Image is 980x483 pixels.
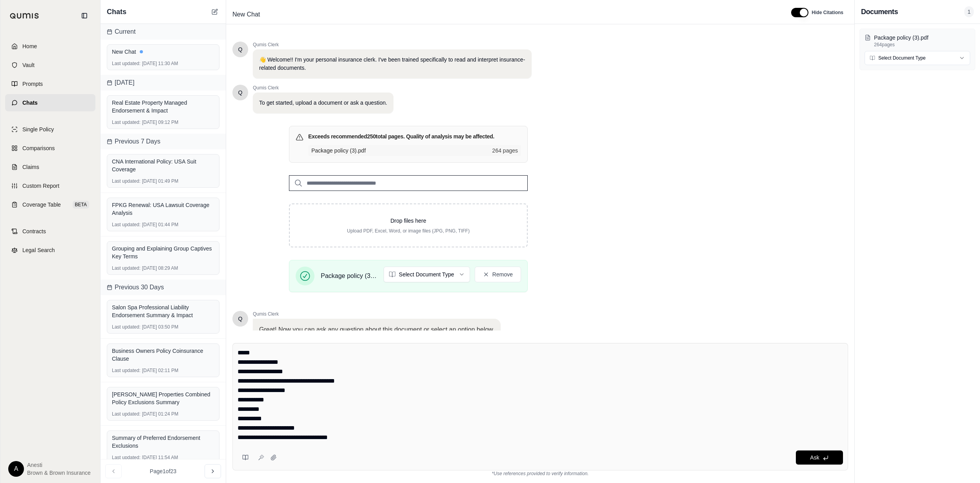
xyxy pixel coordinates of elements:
[475,267,521,282] button: Remove
[8,461,24,477] div: A
[22,99,38,107] span: Chats
[22,80,43,88] span: Prompts
[796,450,843,465] button: Ask
[22,227,46,235] span: Contracts
[112,367,141,374] span: Last updated:
[22,163,39,171] span: Claims
[253,311,501,317] span: Qumis Clerk
[112,201,214,217] div: FPKG Renewal: USA Lawsuit Coverage Analysis
[259,56,525,72] p: 👋 Welcome!! I'm your personal insurance clerk. I've been trained specifically to read and interpr...
[22,182,59,190] span: Custom Report
[5,177,95,194] a: Custom Report
[259,325,494,334] p: Great! Now you can ask any question about this document or select an option below.
[5,38,95,55] a: Home
[874,34,970,42] p: Package policy (3).pdf
[22,61,35,69] span: Vault
[101,24,226,40] div: Current
[874,42,970,48] p: 264 pages
[22,246,55,254] span: Legal Search
[112,158,214,173] div: CNA International Policy: USA Suit Coverage
[112,119,214,125] div: [DATE] 09:12 PM
[73,201,89,209] span: BETA
[112,265,141,271] span: Last updated:
[27,469,91,477] span: Brown & Brown Insurance
[5,196,95,213] a: Coverage TableBETA
[812,9,843,16] span: Hide Citations
[861,6,898,17] h3: Documents
[112,60,141,67] span: Last updated:
[308,133,494,140] h3: Exceeds recommended 250 total pages. Quality of analysis may be affected.
[101,75,226,91] div: [DATE]
[112,347,214,363] div: Business Owners Policy Coinsurance Clause
[112,390,214,406] div: [PERSON_NAME] Properties Combined Policy Exclusions Summary
[101,280,226,295] div: Previous 30 Days
[5,94,95,111] a: Chats
[112,60,214,67] div: [DATE] 11:30 AM
[112,454,141,461] span: Last updated:
[238,315,243,323] span: Hello
[238,89,243,96] span: Hello
[112,245,214,260] div: Grouping and Explaining Group Captives Key Terms
[253,85,393,91] span: Qumis Clerk
[27,461,91,469] span: Anesti
[865,34,970,48] button: Package policy (3).pdf264pages
[22,144,55,152] span: Comparisons
[492,147,518,154] span: 264 pages
[112,303,214,319] div: Salon Spa Professional Liability Endorsement Summary & Impact
[810,454,819,461] span: Ask
[22,42,37,50] span: Home
[5,241,95,259] a: Legal Search
[112,222,214,228] div: [DATE] 01:44 PM
[302,217,514,225] p: Drop files here
[5,75,95,93] a: Prompts
[112,178,214,184] div: [DATE] 01:49 PM
[321,271,377,281] span: Package policy (3).pdf
[112,324,214,330] div: [DATE] 03:50 PM
[302,228,514,234] p: Upload PDF, Excel, Word, or image files (JPG, PNG, TIFF)
[112,324,141,330] span: Last updated:
[22,201,61,209] span: Coverage Table
[112,411,214,417] div: [DATE] 01:24 PM
[232,470,848,477] div: *Use references provided to verify information.
[5,121,95,138] a: Single Policy
[229,8,782,21] div: Edit Title
[238,45,243,53] span: Hello
[112,265,214,271] div: [DATE] 08:29 AM
[22,125,54,133] span: Single Policy
[150,467,177,475] span: Page 1 of 23
[112,434,214,450] div: Summary of Preferred Endorsement Exclusions
[5,158,95,176] a: Claims
[311,147,488,154] span: Package policy (3).pdf
[964,6,974,17] span: 1
[259,99,387,107] p: To get started, upload a document or ask a question.
[10,13,39,19] img: Qumis Logo
[229,8,263,21] span: New Chat
[112,411,141,417] span: Last updated:
[210,7,219,16] button: New Chat
[5,56,95,74] a: Vault
[112,454,214,461] div: [DATE] 11:54 AM
[112,48,214,56] div: New Chat
[253,42,532,48] span: Qumis Clerk
[112,119,141,125] span: Last updated:
[112,367,214,374] div: [DATE] 02:11 PM
[112,99,214,114] div: Real Estate Property Managed Endorsement & Impact
[5,223,95,240] a: Contracts
[112,178,141,184] span: Last updated:
[112,222,141,228] span: Last updated:
[5,140,95,157] a: Comparisons
[101,134,226,149] div: Previous 7 Days
[78,9,91,22] button: Collapse sidebar
[107,6,126,17] span: Chats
